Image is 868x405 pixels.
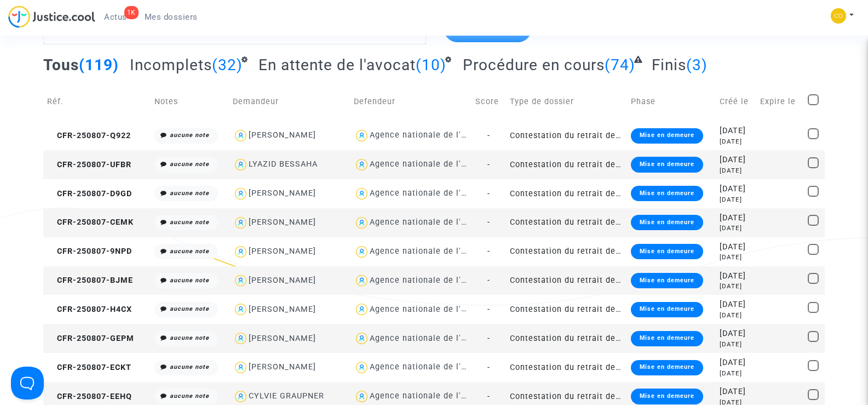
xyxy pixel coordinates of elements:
[631,273,703,288] div: Mise en demeure
[47,363,131,372] span: CFR-250807-ECKT
[350,82,471,121] td: Defendeur
[354,273,370,289] img: icon-user.svg
[47,276,133,285] span: CFR-250807-BJME
[720,212,752,224] div: [DATE]
[79,56,119,74] span: (119)
[506,266,627,295] td: Contestation du retrait de [PERSON_NAME] par l'ANAH (mandataire)
[249,247,316,256] div: [PERSON_NAME]
[487,189,490,198] span: -
[370,189,490,198] div: Agence nationale de l'habitat
[720,253,752,262] div: [DATE]
[627,82,716,121] td: Phase
[720,282,752,291] div: [DATE]
[170,248,209,255] i: aucune note
[249,391,324,401] div: CYLVIE GRAUPNER
[47,218,134,227] span: CFR-250807-CEMK
[487,160,490,169] span: -
[720,241,752,253] div: [DATE]
[233,360,249,375] img: icon-user.svg
[506,82,627,121] td: Type de dossier
[249,334,316,343] div: [PERSON_NAME]
[720,125,752,137] div: [DATE]
[720,224,752,233] div: [DATE]
[249,276,316,285] div: [PERSON_NAME]
[354,360,370,375] img: icon-user.svg
[47,189,132,198] span: CFR-250807-D9GD
[487,131,490,140] span: -
[506,208,627,237] td: Contestation du retrait de [PERSON_NAME] par l'ANAH (mandataire)
[233,330,249,346] img: icon-user.svg
[249,218,316,227] div: [PERSON_NAME]
[124,6,139,19] div: 1K
[631,215,703,230] div: Mise en demeure
[233,244,249,260] img: icon-user.svg
[631,302,703,317] div: Mise en demeure
[370,247,490,256] div: Agence nationale de l'habitat
[487,334,490,343] span: -
[631,360,703,375] div: Mise en demeure
[756,82,804,121] td: Expire le
[354,157,370,173] img: icon-user.svg
[370,334,490,343] div: Agence nationale de l'habitat
[720,340,752,349] div: [DATE]
[130,56,212,74] span: Incomplets
[170,363,209,370] i: aucune note
[233,128,249,144] img: icon-user.svg
[47,334,134,343] span: CFR-250807-GEPM
[720,154,752,166] div: [DATE]
[472,82,506,121] td: Score
[631,128,703,144] div: Mise en demeure
[720,369,752,378] div: [DATE]
[370,305,490,314] div: Agence nationale de l'habitat
[506,295,627,324] td: Contestation du retrait de [PERSON_NAME] par l'ANAH (mandataire)
[233,215,249,231] img: icon-user.svg
[354,301,370,317] img: icon-user.svg
[170,334,209,341] i: aucune note
[487,247,490,256] span: -
[720,328,752,340] div: [DATE]
[370,391,490,401] div: Agence nationale de l'habitat
[370,130,490,140] div: Agence nationale de l'habitat
[11,367,44,400] iframe: Help Scout Beacon - Open
[249,189,316,198] div: [PERSON_NAME]
[170,219,209,226] i: aucune note
[605,56,635,74] span: (74)
[720,183,752,195] div: [DATE]
[47,160,131,169] span: CFR-250807-UFBR
[720,270,752,282] div: [DATE]
[631,331,703,346] div: Mise en demeure
[370,159,490,169] div: Agence nationale de l'habitat
[249,362,316,372] div: [PERSON_NAME]
[487,305,490,314] span: -
[170,305,209,312] i: aucune note
[487,218,490,227] span: -
[354,128,370,144] img: icon-user.svg
[233,389,249,404] img: icon-user.svg
[212,56,243,74] span: (32)
[506,179,627,208] td: Contestation du retrait de [PERSON_NAME] par l'ANAH (mandataire)
[43,56,79,74] span: Tous
[720,299,752,311] div: [DATE]
[506,237,627,266] td: Contestation du retrait de [PERSON_NAME] par l'ANAH (mandataire)
[233,157,249,173] img: icon-user.svg
[631,157,703,172] div: Mise en demeure
[631,244,703,259] div: Mise en demeure
[249,130,316,140] div: [PERSON_NAME]
[47,131,131,140] span: CFR-250807-Q922
[8,5,95,28] img: jc-logo.svg
[370,218,490,227] div: Agence nationale de l'habitat
[720,357,752,369] div: [DATE]
[652,56,686,74] span: Finis
[487,392,490,401] span: -
[354,244,370,260] img: icon-user.svg
[716,82,756,121] td: Créé le
[229,82,350,121] td: Demandeur
[720,195,752,204] div: [DATE]
[506,150,627,179] td: Contestation du retrait de [PERSON_NAME] par l'ANAH (mandataire)
[631,186,703,201] div: Mise en demeure
[47,247,132,256] span: CFR-250807-9NPD
[233,273,249,289] img: icon-user.svg
[47,305,132,314] span: CFR-250807-H4CX
[370,362,490,372] div: Agence nationale de l'habitat
[136,9,206,25] a: Mes dossiers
